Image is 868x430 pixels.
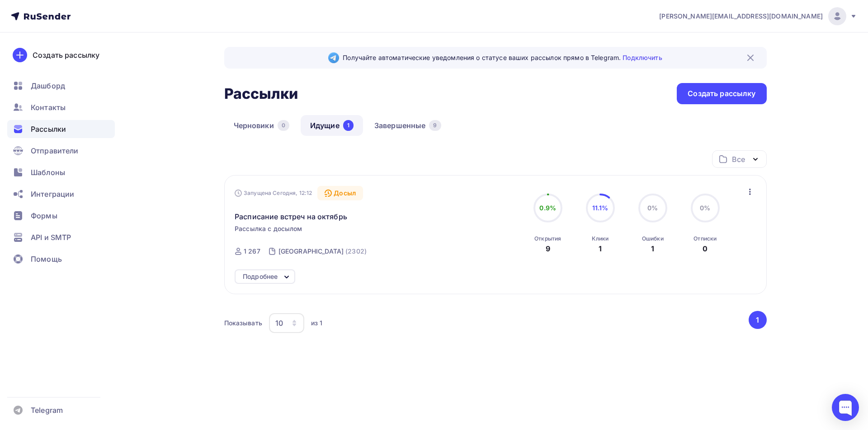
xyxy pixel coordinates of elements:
[345,247,367,256] div: (2302)
[235,211,347,222] span: Расписание встреч на октябрь
[224,85,298,103] h2: Рассылки
[651,243,654,254] div: 1
[623,54,662,61] a: Подключить
[235,224,302,233] span: Рассылка с досылом
[647,204,658,212] span: 0%
[224,115,299,136] a: Черновики0
[599,243,602,254] div: 1
[31,254,62,264] span: Помощь
[243,271,278,282] div: Подробнее
[278,247,344,256] div: [GEOGRAPHIC_DATA]
[31,405,63,416] span: Telegram
[31,189,74,199] span: Интеграции
[244,247,260,256] div: 1 267
[31,167,65,178] span: Шаблоны
[703,243,708,254] div: 0
[31,210,57,221] span: Формы
[235,190,312,197] div: Запущена Сегодня, 12:12
[546,243,550,254] div: 9
[275,318,283,328] div: 10
[659,7,857,25] a: [PERSON_NAME][EMAIL_ADDRESS][DOMAIN_NAME]
[7,207,115,225] a: Формы
[712,150,767,168] button: Все
[278,244,368,259] a: [GEOGRAPHIC_DATA] (2302)
[7,77,115,95] a: Дашборд
[592,235,609,242] div: Клики
[301,115,363,136] a: Идущие1
[328,52,339,63] img: Telegram
[732,154,745,165] div: Все
[311,319,323,328] div: из 1
[31,145,79,156] span: Отправители
[31,124,66,134] span: Рассылки
[278,120,289,131] div: 0
[747,311,767,329] ul: Pagination
[7,98,115,116] a: Контакты
[317,186,363,200] div: Досыл
[534,235,561,242] div: Открытия
[693,235,717,242] div: Отписки
[224,319,262,328] div: Показывать
[7,142,115,160] a: Отправители
[269,313,305,333] button: 10
[33,50,99,60] div: Создать рассылку
[592,204,609,212] span: 11.1%
[749,311,767,329] button: Go to page 1
[7,120,115,138] a: Рассылки
[539,204,556,212] span: 0.9%
[429,120,441,131] div: 9
[642,235,664,242] div: Ошибки
[365,115,451,136] a: Завершенные9
[343,53,662,62] span: Получайте автоматические уведомления о статусе ваших рассылок прямо в Telegram.
[31,232,71,243] span: API и SMTP
[688,88,755,99] div: Создать рассылку
[31,80,65,91] span: Дашборд
[7,163,115,181] a: Шаблоны
[659,12,823,21] span: [PERSON_NAME][EMAIL_ADDRESS][DOMAIN_NAME]
[31,102,66,113] span: Контакты
[700,204,710,212] span: 0%
[343,120,354,131] div: 1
